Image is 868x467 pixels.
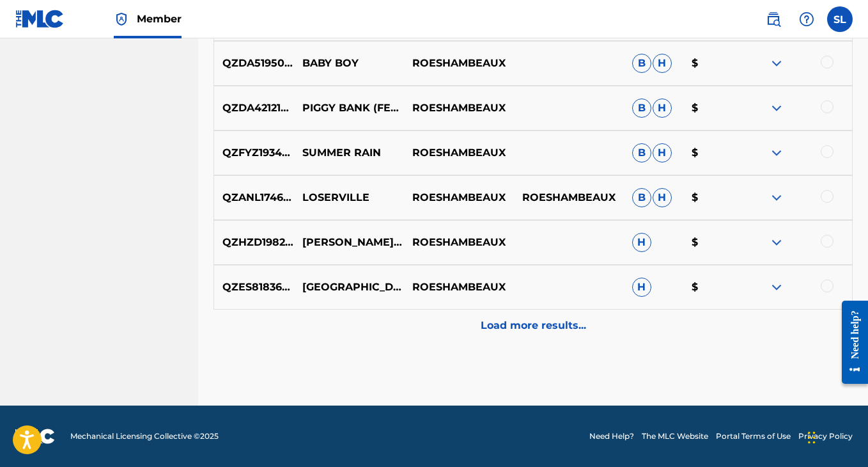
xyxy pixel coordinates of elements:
[799,12,814,27] img: help
[214,235,293,250] p: QZHZD1982361
[716,431,791,442] a: Portal Terms of Use
[804,406,868,467] iframe: Chat Widget
[653,143,672,162] span: H
[769,100,784,116] img: expand
[769,190,784,205] img: expand
[114,12,129,27] img: Top Rightsholder
[214,190,293,205] p: QZANL1746171
[214,280,293,295] p: QZES81836037
[514,190,624,205] p: ROESHAMBEAUX
[832,291,868,394] iframe: Resource Center
[683,100,742,116] p: $
[632,99,651,118] span: B
[293,280,403,295] p: [GEOGRAPHIC_DATA] - HOME (FT. [GEOGRAPHIC_DATA])
[214,100,293,116] p: QZDA42121973
[632,188,651,207] span: B
[683,190,742,205] p: $
[798,431,853,442] a: Privacy Policy
[653,99,672,118] span: H
[481,318,586,333] p: Load more results...
[632,143,651,162] span: B
[70,431,219,442] span: Mechanical Licensing Collective © 2025
[683,145,742,161] p: $
[632,278,651,297] span: H
[214,56,293,71] p: QZDA51950600
[15,429,55,444] img: logo
[293,235,403,250] p: [PERSON_NAME] - RAGE - MIX 1
[808,418,816,457] div: Drag
[761,6,786,32] a: Public Search
[589,431,634,442] a: Need Help?
[769,280,784,295] img: expand
[642,431,708,442] a: The MLC Website
[766,12,781,27] img: search
[683,235,742,250] p: $
[769,56,784,71] img: expand
[403,56,513,71] p: ROESHAMBEAUX
[214,145,293,161] p: QZFYZ1934069
[794,6,819,32] div: Help
[769,235,784,250] img: expand
[683,280,742,295] p: $
[403,145,513,161] p: ROESHAMBEAUX
[403,235,513,250] p: ROESHAMBEAUX
[653,54,672,73] span: H
[403,100,513,116] p: ROESHAMBEAUX
[827,6,853,32] div: User Menu
[293,56,403,71] p: BABY BOY
[293,145,403,161] p: SUMMER RAIN
[769,145,784,161] img: expand
[653,188,672,207] span: H
[683,56,742,71] p: $
[632,233,651,252] span: H
[15,10,65,28] img: MLC Logo
[293,190,403,205] p: LOSERVILLE
[632,54,651,73] span: B
[293,100,403,116] p: PIGGY BANK (FEAT. ROQRU & VINCESMOKE)
[137,12,182,26] span: Member
[403,190,513,205] p: ROESHAMBEAUX
[403,280,513,295] p: ROESHAMBEAUX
